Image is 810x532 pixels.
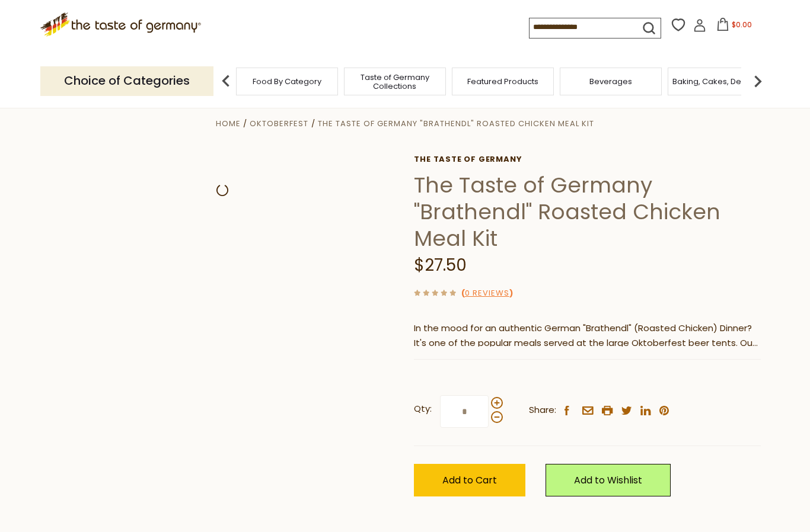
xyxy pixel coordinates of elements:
a: Taste of Germany Collections [347,73,442,91]
button: $0.00 [709,18,759,36]
span: ( ) [461,287,513,299]
input: Qty: [440,395,489,428]
h1: The Taste of Germany "Brathendl" Roasted Chicken Meal Kit [414,172,761,252]
img: previous arrow [214,69,238,93]
strong: Qty: [414,402,432,416]
span: Add to Cart [442,473,497,487]
a: Oktoberfest [250,118,308,129]
a: The Taste of Germany [414,155,761,164]
a: The Taste of Germany "Brathendl" Roasted Chicken Meal Kit [318,118,594,129]
img: next arrow [746,69,770,93]
span: $27.50 [414,254,467,277]
a: Home [216,118,241,129]
button: Add to Cart [414,464,525,496]
a: Food By Category [253,77,321,86]
a: Featured Products [467,77,538,86]
p: Choice of Categories [40,66,213,95]
span: Share: [529,403,556,418]
a: Baking, Cakes, Desserts [672,77,764,86]
span: $0.00 [732,20,752,30]
a: Add to Wishlist [546,464,671,496]
a: Beverages [589,77,632,86]
p: In the mood for an authentic German "Brathendl" (Roasted Chicken) Dinner? It's one of the popular... [414,321,761,351]
a: 0 Reviews [465,287,509,300]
